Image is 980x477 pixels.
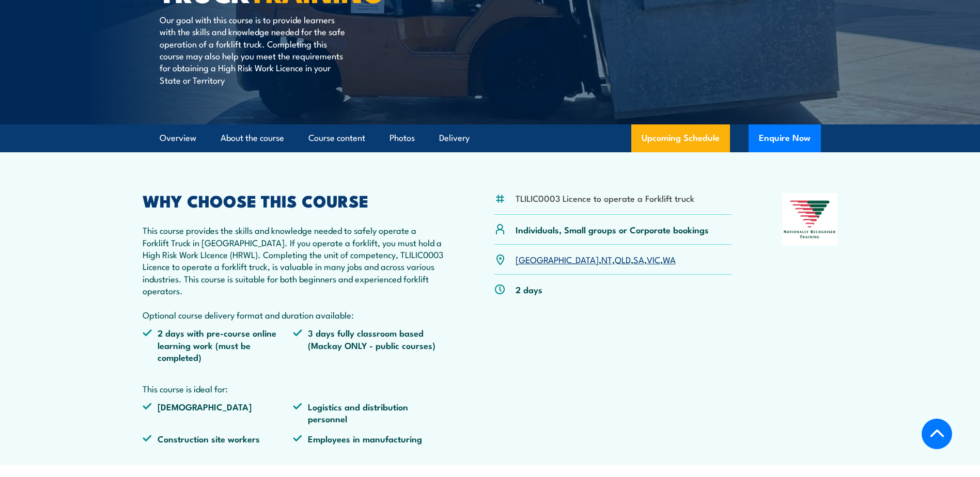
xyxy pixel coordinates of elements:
a: SA [633,253,644,265]
li: [DEMOGRAPHIC_DATA] [143,401,293,425]
a: VIC [647,253,660,265]
p: Individuals, Small groups or Corporate bookings [516,224,709,235]
li: TLILIC0003 Licence to operate a Forklift truck [516,192,694,204]
h2: WHY CHOOSE THIS COURSE [143,193,444,208]
p: Our goal with this course is to provide learners with the skills and knowledge needed for the saf... [160,13,348,86]
a: [GEOGRAPHIC_DATA] [516,253,599,265]
a: Delivery [439,124,470,152]
button: Enquire Now [749,124,821,152]
img: Nationally Recognised Training logo. [782,193,838,246]
li: Construction site workers [143,433,293,444]
li: 3 days fully classroom based (Mackay ONLY - public courses) [293,327,444,363]
a: NT [601,253,612,265]
a: Upcoming Schedule [631,124,730,152]
a: Overview [160,124,196,152]
p: , , , , , [516,253,676,265]
a: QLD [615,253,631,265]
p: 2 days [516,283,542,295]
p: This course is ideal for: [143,383,444,394]
p: This course provides the skills and knowledge needed to safely operate a Forklift Truck in [GEOGR... [143,224,444,321]
li: Logistics and distribution personnel [293,401,444,425]
a: Photos [390,124,415,152]
a: About the course [221,124,284,152]
li: 2 days with pre-course online learning work (must be completed) [143,327,293,363]
a: Course content [308,124,365,152]
a: WA [663,253,676,265]
li: Employees in manufacturing [293,433,444,444]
